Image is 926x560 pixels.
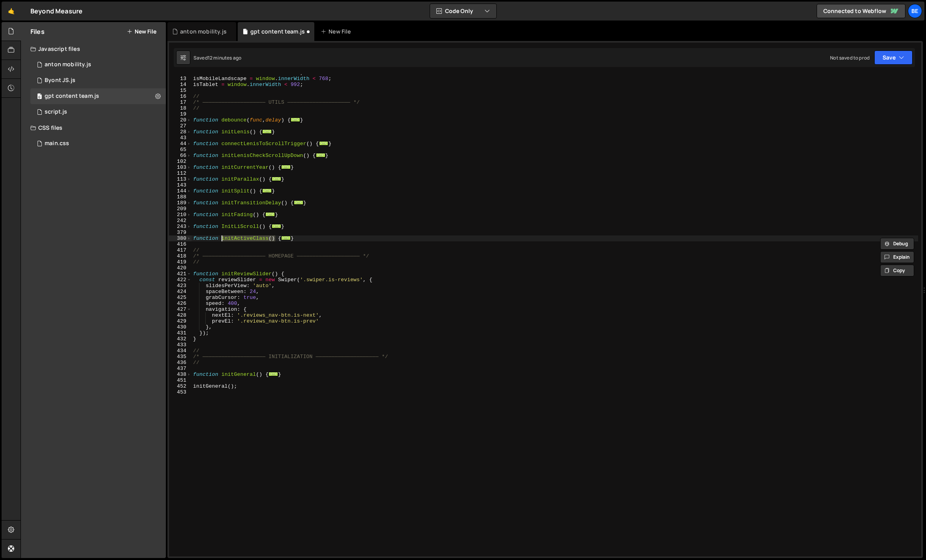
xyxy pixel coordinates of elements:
[880,265,914,276] button: Copy
[169,283,192,289] div: 423
[45,108,67,116] div: script.js
[169,182,192,188] div: 143
[180,28,227,35] div: anton mobility.js
[169,93,192,99] div: 16
[169,188,192,194] div: 144
[169,88,192,93] div: 15
[45,140,69,147] div: main.css
[169,383,192,389] div: 452
[30,88,166,104] div: 7477/46015.js
[169,147,192,153] div: 65
[30,6,83,16] div: Beyond Measure
[169,259,192,265] div: 419
[169,176,192,182] div: 113
[2,2,21,21] a: 🤙
[272,224,281,228] span: ...
[30,27,45,36] h2: Files
[291,118,300,122] span: ...
[169,354,192,360] div: 435
[169,348,192,354] div: 434
[169,295,192,301] div: 425
[169,194,192,200] div: 188
[169,129,192,135] div: 28
[908,4,922,18] a: Be
[169,301,192,306] div: 426
[281,165,291,169] span: ...
[169,164,192,170] div: 103
[21,120,166,136] div: CSS files
[169,153,192,159] div: 66
[21,41,166,57] div: Javascript files
[169,336,192,342] div: 432
[265,212,275,217] span: ...
[169,76,192,82] div: 13
[169,235,192,241] div: 380
[169,318,192,324] div: 429
[169,224,192,230] div: 243
[169,170,192,176] div: 112
[169,389,192,395] div: 453
[127,28,156,35] button: New File
[169,230,192,235] div: 379
[169,371,192,377] div: 438
[30,104,166,120] div: 7477/36975.js
[30,57,166,73] div: 7477/36626.js
[169,289,192,295] div: 424
[45,61,91,68] div: anton mobility.js
[169,82,192,88] div: 14
[169,141,192,147] div: 44
[169,271,192,277] div: 421
[45,77,75,84] div: Byont JS.js
[169,330,192,336] div: 431
[208,54,241,61] div: 12 minutes ago
[169,312,192,318] div: 428
[169,247,192,253] div: 417
[250,28,305,35] div: gpt content team.js
[269,372,278,376] span: ...
[169,117,192,123] div: 20
[169,218,192,224] div: 242
[319,141,329,146] span: ...
[169,99,192,105] div: 17
[316,153,325,157] span: ...
[830,54,870,61] div: Not saved to prod
[262,189,272,193] span: ...
[30,73,166,88] div: 7477/38992.js
[169,360,192,366] div: 436
[169,306,192,312] div: 427
[272,177,281,181] span: ...
[169,342,192,348] div: 433
[880,251,914,263] button: Explain
[169,324,192,330] div: 430
[321,28,354,35] div: New File
[169,111,192,117] div: 19
[281,236,291,240] span: ...
[169,277,192,283] div: 422
[880,238,914,250] button: Debug
[817,4,905,18] a: Connected to Webflow
[169,377,192,383] div: 451
[169,253,192,259] div: 418
[169,135,192,141] div: 43
[169,123,192,129] div: 27
[169,159,192,164] div: 102
[30,136,166,151] div: 7477/15315.css
[169,212,192,218] div: 210
[169,366,192,371] div: 437
[430,4,496,18] button: Code Only
[169,200,192,206] div: 189
[45,93,99,100] div: gpt content team.js
[193,54,241,61] div: Saved
[169,265,192,271] div: 420
[169,206,192,212] div: 209
[294,200,303,205] span: ...
[169,105,192,111] div: 18
[874,50,913,65] button: Save
[37,94,42,100] span: 0
[169,241,192,247] div: 416
[262,129,272,134] span: ...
